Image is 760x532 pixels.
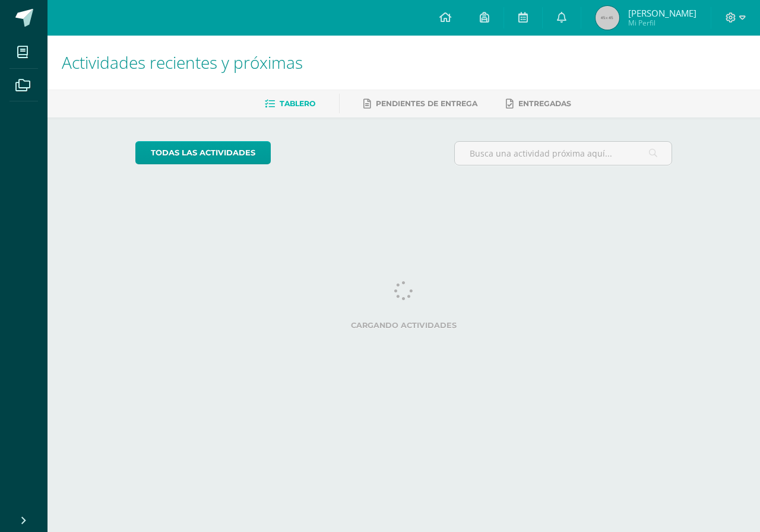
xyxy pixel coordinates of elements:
img: 45x45 [596,6,619,30]
span: Actividades recientes y próximas [62,51,303,74]
span: [PERSON_NAME] [628,7,696,19]
input: Busca una actividad próxima aquí... [455,142,672,165]
span: Pendientes de entrega [376,99,477,108]
a: Pendientes de entrega [363,94,477,113]
span: Entregadas [518,99,571,108]
label: Cargando actividades [135,321,673,330]
a: Entregadas [506,94,571,113]
span: Mi Perfil [628,18,696,28]
a: todas las Actividades [135,141,271,164]
a: Tablero [265,94,315,113]
span: Tablero [280,99,315,108]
